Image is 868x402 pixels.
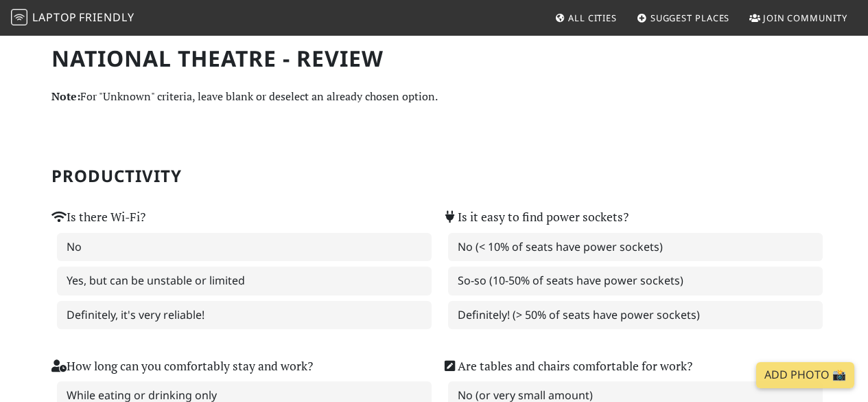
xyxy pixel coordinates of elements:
[448,301,823,330] label: Definitely! (> 50% of seats have power sockets)
[443,208,629,227] label: Is it easy to find power sockets?
[650,12,730,24] span: Suggest Places
[57,233,432,262] label: No
[11,6,134,30] a: LaptopFriendly LaptopFriendly
[568,12,617,24] span: All Cities
[443,357,692,376] label: Are tables and chairs comfortable for work?
[763,12,847,24] span: Join Community
[51,88,817,106] p: For "Unknown" criteria, leave blank or deselect an already chosen option.
[631,5,736,30] a: Suggest Places
[448,267,823,295] label: So-so (10-50% of seats have power sockets)
[51,89,80,104] strong: Note:
[51,357,313,376] label: How long can you comfortably stay and work?
[51,45,817,71] h1: National Theatre - Review
[448,233,823,262] label: No (< 10% of seats have power sockets)
[744,5,853,30] a: Join Community
[51,208,145,227] label: Is there Wi-Fi?
[51,166,817,186] h2: Productivity
[756,362,854,388] a: Add Photo 📸
[11,9,27,25] img: LaptopFriendly
[32,10,77,25] span: Laptop
[57,301,432,330] label: Definitely, it's very reliable!
[57,267,432,295] label: Yes, but can be unstable or limited
[79,10,134,25] span: Friendly
[549,5,622,30] a: All Cities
